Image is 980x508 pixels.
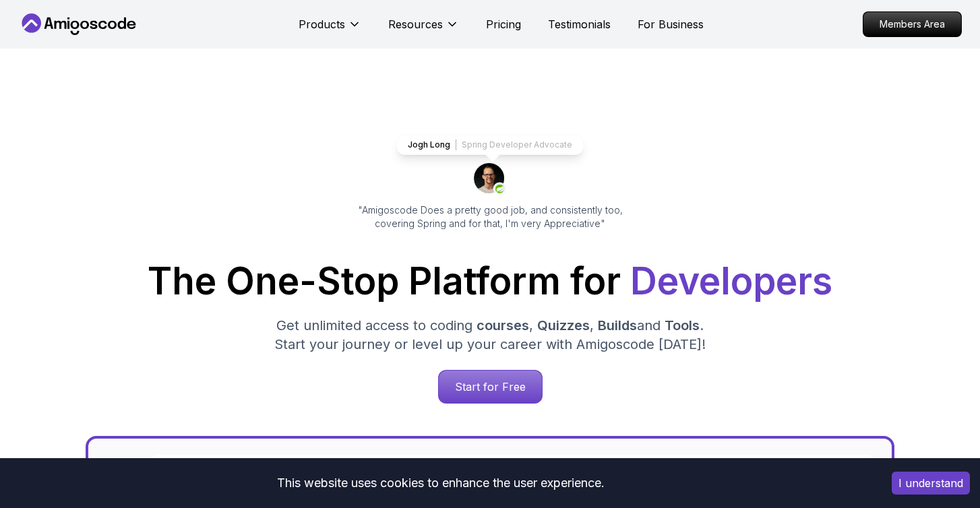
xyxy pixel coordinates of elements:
span: Developers [630,259,832,303]
span: Builds [598,317,637,334]
a: Pricing [486,16,521,32]
a: [URL][DOMAIN_NAME] [463,457,563,471]
span: courses [477,317,529,334]
h1: The One-Stop Platform for [29,263,951,300]
p: Get unlimited access to coding , , and . Start your journey or level up your career with Amigosco... [264,316,716,354]
a: Members Area [863,11,962,37]
button: Accept cookies [892,472,970,495]
span: Tools [665,317,700,334]
p: Members Area [863,12,961,36]
p: Spring Developer Advocate [462,139,572,150]
div: This website uses cookies to enhance the user experience. [10,468,871,498]
p: "Amigoscode Does a pretty good job, and consistently too, covering Spring and for that, I'm very ... [339,203,641,230]
p: Jogh Long [408,139,450,150]
p: Resources [388,16,443,32]
a: Testimonials [548,16,611,32]
p: Start for Free [439,371,542,403]
a: For Business [638,16,704,32]
a: Start for Free [438,370,543,404]
button: Products [299,16,361,43]
span: Quizzes [537,317,590,334]
button: Resources [388,16,459,43]
p: Products [299,16,345,32]
img: josh long [474,163,506,195]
